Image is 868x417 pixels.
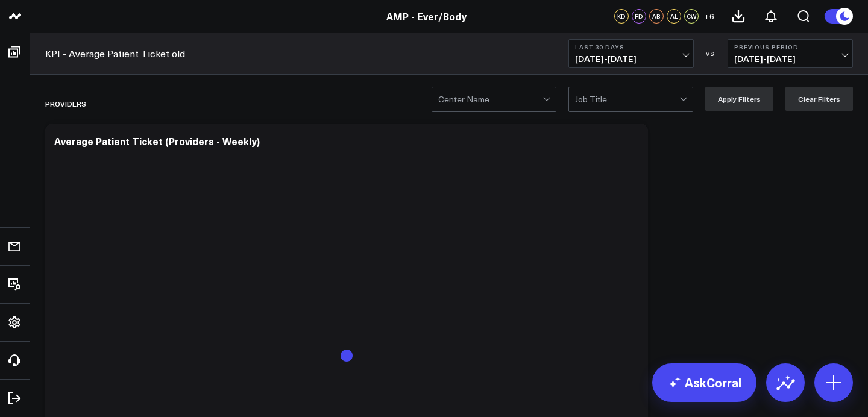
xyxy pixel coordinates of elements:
[667,9,681,24] div: AL
[45,90,86,118] div: Providers
[575,43,687,51] b: Last 30 Days
[386,10,467,23] a: AMP - Ever/Body
[728,39,853,68] button: Previous Period[DATE]-[DATE]
[702,9,716,24] button: +6
[705,87,773,111] button: Apply Filters
[785,87,853,111] button: Clear Filters
[652,363,756,402] a: AskCorral
[684,9,699,24] div: CW
[45,47,185,60] a: KPI - Average Patient Ticket old
[614,9,629,24] div: KD
[700,50,722,57] div: VS
[734,54,846,64] span: [DATE] - [DATE]
[568,39,694,68] button: Last 30 Days[DATE]-[DATE]
[649,9,664,24] div: AB
[632,9,646,24] div: FD
[704,12,714,20] span: + 6
[54,134,260,148] div: Average Patient Ticket (Providers - Weekly)
[575,54,687,64] span: [DATE] - [DATE]
[734,43,846,51] b: Previous Period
